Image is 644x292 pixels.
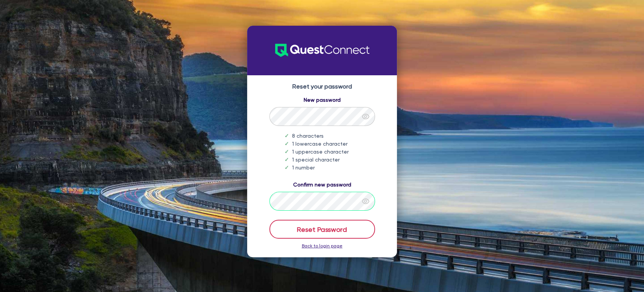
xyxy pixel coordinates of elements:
[362,113,369,120] span: eye
[284,164,375,172] li: 1 number
[284,132,375,140] li: 8 characters
[284,156,375,164] li: 1 special character
[304,96,341,104] label: New password
[284,148,375,156] li: 1 uppercase character
[255,83,389,90] h4: Reset your password
[275,30,369,70] img: QuestConnect-Logo-new.701b7011.svg
[284,140,375,148] li: 1 lowercase character
[293,181,351,189] label: Confirm new password
[302,243,343,249] a: Back to login page
[362,197,369,205] span: eye
[269,220,375,239] button: Reset Password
